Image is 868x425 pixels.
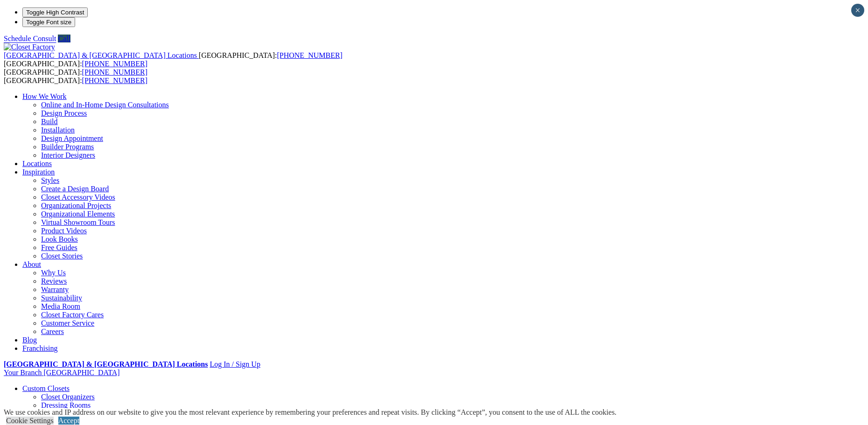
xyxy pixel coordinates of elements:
span: [GEOGRAPHIC_DATA] & [GEOGRAPHIC_DATA] Locations [4,51,197,59]
a: Closet Stories [41,252,83,260]
a: [GEOGRAPHIC_DATA] & [GEOGRAPHIC_DATA] Locations [4,360,208,368]
a: How We Work [22,92,67,100]
a: Why Us [41,269,66,277]
span: Your Branch [4,369,42,376]
div: We use cookies and IP address on our website to give you the most relevant experience by remember... [4,408,616,417]
a: Closet Accessory Videos [41,193,115,201]
a: Sustainability [41,294,82,302]
a: Organizational Elements [41,210,115,218]
span: [GEOGRAPHIC_DATA] [43,369,119,376]
a: [PHONE_NUMBER] [277,51,342,59]
a: Look Books [41,235,78,243]
button: Toggle Font size [22,17,75,27]
a: Franchising [22,344,58,352]
a: [PHONE_NUMBER] [82,60,147,68]
a: Schedule Consult [4,35,56,42]
a: Your Branch [GEOGRAPHIC_DATA] [4,369,120,376]
a: About [22,260,41,268]
a: Closet Organizers [41,393,95,401]
a: Custom Closets [22,384,70,392]
a: Reviews [41,277,67,285]
span: Toggle High Contrast [26,9,84,16]
button: Toggle High Contrast [22,7,88,17]
a: Customer Service [41,319,94,327]
span: [GEOGRAPHIC_DATA]: [GEOGRAPHIC_DATA]: [4,51,343,68]
a: Design Process [41,109,87,117]
a: Dressing Rooms [41,401,91,409]
a: [PHONE_NUMBER] [82,68,147,76]
a: Warranty [41,286,69,293]
a: Design Appointment [41,134,103,142]
a: Cookie Settings [6,417,54,425]
a: Locations [22,160,52,167]
a: Interior Designers [41,151,95,159]
a: Build [41,118,58,125]
a: Organizational Projects [41,202,111,209]
a: [PHONE_NUMBER] [82,77,147,84]
img: Closet Factory [4,43,55,51]
a: Builder Programs [41,143,94,151]
button: Close [851,4,864,17]
a: Online and In-Home Design Consultations [41,101,169,109]
a: Styles [41,176,59,184]
a: Call [58,35,70,42]
a: Blog [22,336,37,344]
a: Installation [41,126,75,134]
a: Accept [58,417,79,425]
a: [GEOGRAPHIC_DATA] & [GEOGRAPHIC_DATA] Locations [4,51,199,59]
a: Create a Design Board [41,185,109,193]
a: Closet Factory Cares [41,311,104,319]
a: Free Guides [41,244,77,251]
a: Virtual Showroom Tours [41,218,115,226]
a: Careers [41,327,64,335]
a: Product Videos [41,227,87,235]
a: Log In / Sign Up [210,360,260,368]
span: [GEOGRAPHIC_DATA]: [GEOGRAPHIC_DATA]: [4,68,147,84]
a: Media Room [41,302,80,310]
span: Toggle Font size [26,19,71,26]
a: Inspiration [22,168,55,176]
